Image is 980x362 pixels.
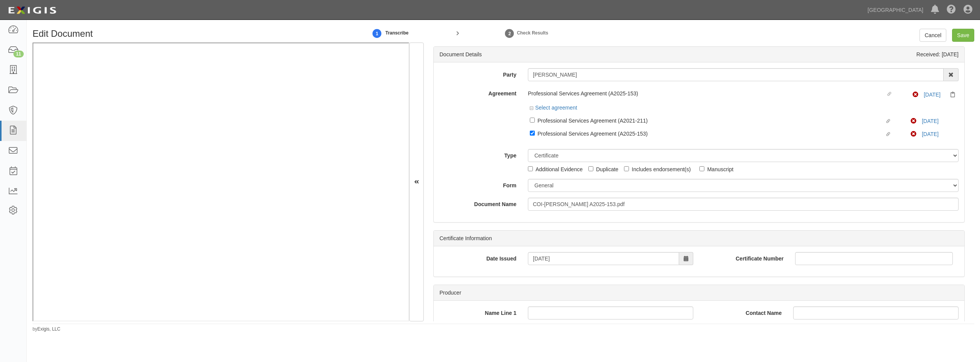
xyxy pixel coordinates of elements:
div: Professional Services Agreement (A2021-211) [537,116,885,124]
input: Professional Services Agreement (A2021-211) [530,118,535,123]
i: Non-Compliant [911,118,920,124]
input: MM/DD/YYYY [528,252,679,265]
input: Additional Evidence [528,166,533,171]
div: Professional Services Agreement (A2025-153) [528,90,886,97]
label: Form [434,179,522,189]
div: Manuscript [707,165,733,173]
a: [DATE] [922,131,939,137]
label: Name Line 1 [434,306,522,317]
i: Non-Compliant [913,92,922,98]
small: Check Results [517,30,548,36]
div: Includes endorsement(s) [632,165,691,173]
i: Linked agreement [886,120,893,123]
label: Certificate Number [705,252,789,262]
i: Linked agreement [887,92,894,96]
div: Received: [DATE] [916,51,959,58]
a: [DATE] [922,118,939,124]
a: Cancel [920,29,946,42]
label: Agreement [434,87,522,97]
div: Producer [434,285,964,301]
a: 1 [371,25,383,41]
label: Type [434,149,522,159]
div: Professional Services Agreement (A2025-153) [537,129,885,138]
div: Additional Evidence [536,165,583,173]
h1: Edit Document [33,29,339,39]
i: Non-Compliant [911,131,920,137]
div: Duplicate [596,165,618,173]
input: Manuscript [699,166,704,171]
a: 2 [504,25,515,41]
i: Help Center - Complianz [947,5,956,15]
small: Transcribe [385,30,408,36]
label: Contact Name [699,306,787,317]
div: Document Details [439,51,482,58]
a: Check Results [515,29,548,36]
label: Document Name [434,198,522,208]
a: Select agreement [530,105,577,111]
input: Save [952,29,974,42]
label: Date Issued [434,252,522,262]
a: [DATE] [924,92,941,98]
div: 11 [13,51,24,57]
i: Linked agreement [886,133,893,136]
input: Professional Services Agreement (A2025-153) [530,131,535,136]
a: [GEOGRAPHIC_DATA] [864,2,927,18]
strong: 2 [504,29,515,38]
a: Exigis, LLC [38,326,60,332]
img: logo-5460c22ac91f19d4615b14bd174203de0afe785f0fc80cf4dbbc73dc1793850b.png [6,3,59,17]
strong: 1 [371,29,383,38]
label: Party [434,68,522,79]
small: by [33,326,60,333]
div: Certificate Information [434,231,964,246]
input: Duplicate [588,166,593,171]
input: Includes endorsement(s) [624,166,629,171]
